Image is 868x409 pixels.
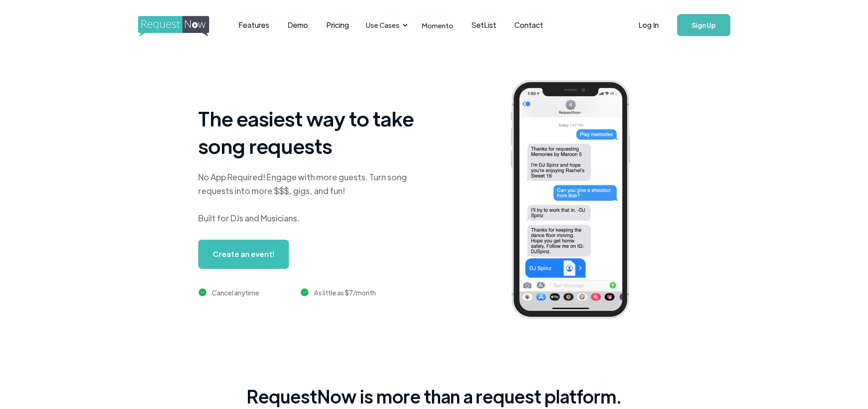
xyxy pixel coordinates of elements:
a: Demo [278,11,317,39]
img: green checkmark [199,288,206,296]
a: Contact [505,11,552,39]
a: Features [229,11,278,39]
a: home [138,16,206,34]
a: Log In [629,9,668,41]
div: Use Cases [360,11,411,39]
a: Create an event! [198,240,289,269]
a: SetList [462,11,505,39]
a: Pricing [317,11,358,39]
img: requestnow logo [138,16,226,37]
div: Use Cases [366,20,400,30]
a: Momento [413,12,462,39]
img: green checkmark [301,288,308,296]
h1: The easiest way to take song requests [198,105,426,159]
a: Sign Up [677,14,730,36]
img: iphone screenshot [500,74,654,328]
div: Cancel anytime [212,287,259,298]
div: As little as $7/month [314,287,376,298]
div: No App Required! Engage with more guests. Turn song requests into more $$$, gigs, and fun! Built ... [198,170,426,225]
